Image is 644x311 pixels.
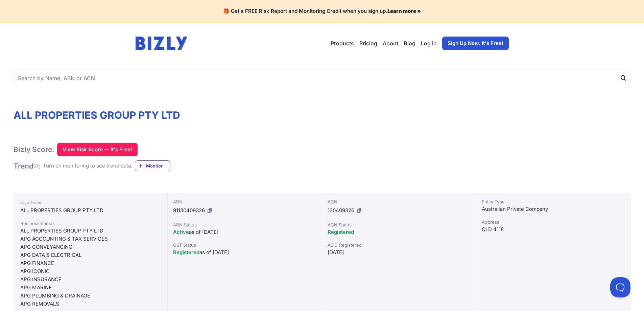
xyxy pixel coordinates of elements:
[331,39,354,47] button: Products
[610,277,630,297] iframe: Toggle Customer Support
[328,221,471,228] div: ACN Status
[20,220,161,227] div: Business names
[482,205,625,213] div: Australian Private Company
[14,161,40,171] h1: Trend :
[14,109,630,121] h1: ALL PROPERTIES GROUP PTY LTD
[482,225,625,234] div: QLD 4118
[20,275,161,284] div: APG INSURANCE
[421,39,437,47] a: Log in
[173,207,205,214] span: 91130409326
[173,229,189,235] span: Active
[20,267,161,275] div: APG ICONIC
[14,69,630,87] input: Search by Name, ABN or ACN
[383,39,398,47] a: About
[328,229,354,235] span: Registered
[20,300,161,308] div: APG REMOVALS
[57,143,138,156] button: View Risk Score — It's Free!
[173,221,316,228] div: ABN Status
[328,242,471,248] div: ASIC Registered
[359,39,377,47] a: Pricing
[146,162,170,169] span: Monitor
[387,8,421,14] a: Learn more »
[328,198,471,205] div: ACN
[20,198,161,206] div: Legal Name
[20,206,161,215] div: ALL PROPERTIES GROUP PTY LTD
[442,37,509,50] a: Sign Up Now. It's Free!
[20,284,161,292] div: APG MARINE
[8,8,636,15] h4: 🎁 Get a FREE Risk Report and Monitoring Credit when you sign up.
[43,162,132,170] div: Turn on monitoring to see trend data.
[20,243,161,251] div: APG CONVEYANCING
[173,248,316,257] div: as of [DATE]
[14,145,54,154] h1: Bizly Score:
[173,249,199,256] span: Registered
[173,198,316,205] div: ABN
[173,228,316,236] div: as of [DATE]
[135,160,170,171] a: Monitor
[20,259,161,267] div: APG FINANCE
[404,39,415,47] a: Blog
[482,219,625,225] div: Address
[173,242,316,248] div: GST Status
[20,251,161,259] div: APG DATA & ELECTRICAL
[328,248,471,257] div: [DATE]
[20,292,161,300] div: APG PLUMBING & DRAINAGE
[328,207,354,214] span: 130409326
[20,235,161,243] div: APG ACCOUNTING & TAX SERVICES
[20,227,161,235] div: ALL PROPERTIES GROUP PTY LTD
[482,198,625,205] div: Entity Type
